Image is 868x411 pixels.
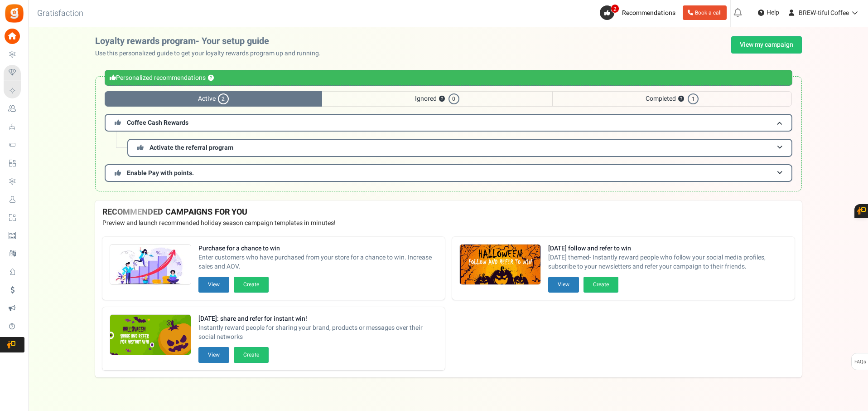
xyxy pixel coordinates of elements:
span: Help [764,8,779,17]
img: Recommended Campaigns [110,245,191,285]
img: Gratisfaction [4,3,24,24]
span: Active [105,91,322,107]
span: 2 [611,4,619,13]
button: ? [439,96,445,102]
span: 2 [218,93,229,104]
span: BREW-tiful Coffee [799,8,849,18]
img: Recommended Campaigns [460,245,540,285]
h2: Loyalty rewards program- Your setup guide [95,36,328,46]
h4: RECOMMENDED CAMPAIGNS FOR YOU [102,208,795,217]
p: Use this personalized guide to get your loyalty rewards program up and running. [95,49,328,58]
span: Ignored [322,91,552,107]
button: View [198,347,229,363]
span: Recommendations [622,8,675,18]
a: Help [754,5,783,20]
p: Preview and launch recommended holiday season campaign templates in minutes! [102,219,795,228]
span: Activate the referral program [149,143,233,152]
span: FAQs [854,353,866,371]
strong: [DATE] follow and refer to win [548,244,787,253]
span: Coffee Cash Rewards [127,118,188,127]
span: Completed [552,91,792,107]
button: Create [583,277,618,293]
a: Book a call [683,5,727,20]
button: Create [234,277,269,293]
a: View my campaign [731,36,802,54]
h3: Gratisfaction [27,5,93,23]
button: Create [234,347,269,363]
span: 1 [688,93,699,104]
strong: Purchase for a chance to win [198,244,438,253]
div: Personalized recommendations [105,70,792,86]
button: View [198,277,229,293]
a: 2 Recommendations [600,5,679,20]
span: 0 [448,93,459,104]
strong: [DATE]: share and refer for instant win! [198,314,438,323]
span: Enable Pay with points. [127,168,194,178]
button: View [548,277,579,293]
button: ? [678,96,684,102]
span: Enter customers who have purchased from your store for a chance to win. Increase sales and AOV. [198,253,438,271]
span: Instantly reward people for sharing your brand, products or messages over their social networks [198,323,438,342]
img: Recommended Campaigns [110,315,191,356]
button: ? [208,75,214,81]
span: [DATE] themed- Instantly reward people who follow your social media profiles, subscribe to your n... [548,253,787,271]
